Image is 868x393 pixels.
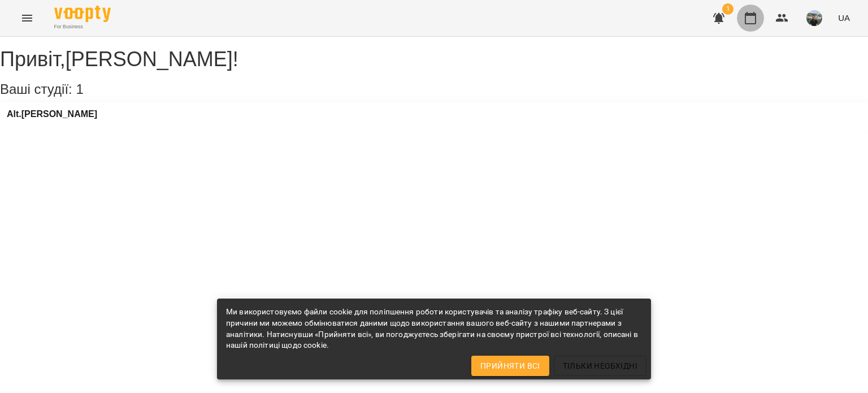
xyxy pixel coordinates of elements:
span: For Business [54,23,111,31]
span: 1 [76,81,83,97]
img: Voopty Logo [54,6,111,22]
span: 1 [722,3,734,15]
button: Menu [14,5,41,32]
span: UA [838,12,850,24]
img: 7b440ff8524f0c30b8732fa3236a74b2.jpg [806,10,822,26]
button: UA [834,7,854,28]
a: Alt.[PERSON_NAME] [7,109,97,119]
